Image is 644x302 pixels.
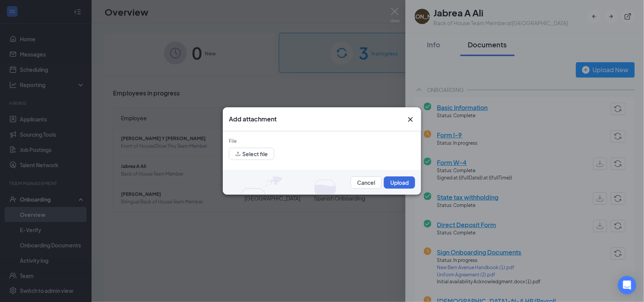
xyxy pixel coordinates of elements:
[384,176,415,189] button: Upload
[229,138,237,144] label: File
[351,176,382,189] button: Cancel
[406,115,415,124] button: Close
[618,276,636,294] div: Open Intercom Messenger
[229,152,274,158] span: upload Select file
[406,115,415,124] svg: Cross
[229,148,274,160] button: upload Select file
[229,115,277,123] h3: Add attachment
[235,151,241,157] span: upload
